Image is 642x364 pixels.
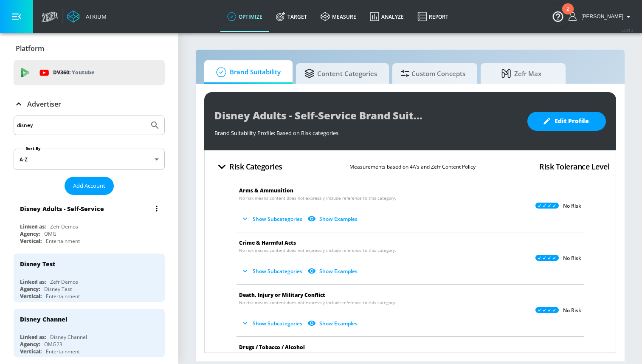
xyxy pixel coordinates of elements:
[213,62,281,82] span: Brand Suitability
[20,348,42,355] div: Vertical:
[44,341,62,348] div: OMG23
[20,278,46,285] div: Linked as:
[50,223,78,230] div: Zefr Demos
[27,99,61,109] p: Advertiser
[72,68,94,77] p: Youtube
[53,68,94,77] p: DV360:
[24,146,42,151] label: Sort By
[239,239,296,246] span: Crime & Harmful Acts
[65,177,114,195] button: Add Account
[544,116,589,127] span: Edit Profile
[46,293,80,300] div: Entertainment
[563,307,581,314] p: No Risk
[578,14,623,20] span: login as: victor.avalos@zefr.com
[44,285,72,293] div: Disney Test
[20,293,42,300] div: Vertical:
[563,203,581,209] p: No Risk
[411,1,455,32] a: Report
[401,63,465,84] span: Custom Concepts
[20,285,40,293] div: Agency:
[50,333,87,341] div: Disney Channel
[73,181,105,191] span: Add Account
[20,260,55,268] div: Disney Test
[539,161,609,172] h4: Risk Tolerance Level
[569,11,634,22] button: [PERSON_NAME]
[20,341,40,348] div: Agency:
[239,299,396,306] span: No risk means content does not expressly include reference to this category.
[20,333,46,341] div: Linked as:
[349,162,476,171] p: Measurements based on 4A’s and Zefr Content Policy
[239,247,396,254] span: No risk means content does not expressly include reference to this category.
[20,230,40,237] div: Agency:
[546,4,570,28] button: Open Resource Center, 2 new notifications
[20,223,46,230] div: Linked as:
[489,63,554,84] span: Zefr Max
[14,309,165,357] div: Disney ChannelLinked as:Disney ChannelAgency:OMG23Vertical:Entertainment
[306,316,361,330] button: Show Examples
[146,116,164,135] button: Submit Search
[563,255,581,262] p: No Risk
[239,291,325,299] span: Death, Injury or Military Conflict
[14,198,165,247] div: Disney Adults - Self-ServiceLinked as:Zefr DemosAgency:OMGVertical:Entertainment
[306,264,361,278] button: Show Examples
[17,120,146,131] input: Search by name
[566,9,569,20] div: 2
[363,1,411,32] a: Analyze
[67,10,107,23] a: Atrium
[20,205,104,213] div: Disney Adults - Self-Service
[239,352,396,358] span: No risk means content does not expressly include reference to this category.
[14,92,165,116] div: Advertiser
[229,161,282,172] h4: Risk Categories
[306,212,361,226] button: Show Examples
[239,195,396,201] span: No risk means content does not expressly include reference to this category.
[16,44,44,53] p: Platform
[269,1,314,32] a: Target
[20,315,68,323] div: Disney Channel
[14,254,165,302] div: Disney TestLinked as:Zefr DemosAgency:Disney TestVertical:Entertainment
[214,125,519,137] div: Brand Suitability Profile: Based on Risk categories
[239,212,306,226] button: Show Subcategories
[46,348,80,355] div: Entertainment
[44,230,56,237] div: OMG
[14,149,165,170] div: A-Z
[239,264,306,278] button: Show Subcategories
[527,112,606,131] button: Edit Profile
[239,187,293,194] span: Arms & Ammunition
[14,37,165,60] div: Platform
[82,13,107,20] div: Atrium
[50,278,78,285] div: Zefr Demos
[20,237,42,245] div: Vertical:
[14,60,165,85] div: DV360: Youtube
[46,237,80,245] div: Entertainment
[304,63,377,84] span: Content Categories
[314,1,363,32] a: measure
[239,316,306,330] button: Show Subcategories
[239,344,305,351] span: Drugs / Tobacco / Alcohol
[622,28,634,33] span: v 4.25.4
[220,1,269,32] a: optimize
[211,157,286,177] button: Risk Categories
